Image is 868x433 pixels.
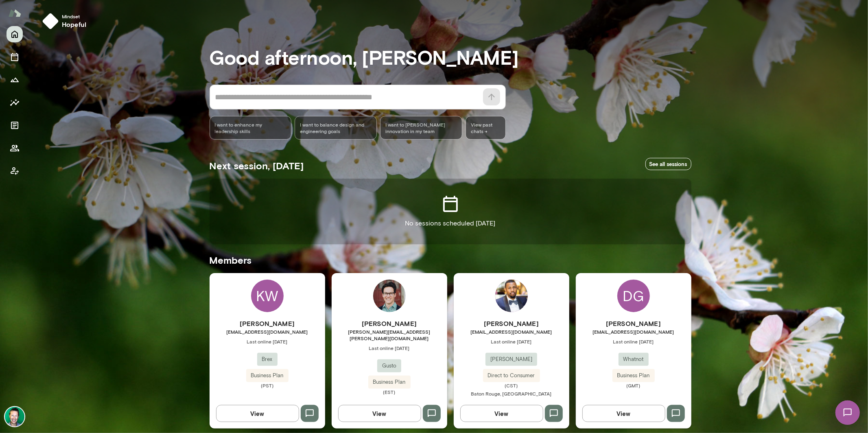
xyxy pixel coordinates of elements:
[454,328,569,335] span: [EMAIL_ADDRESS][DOMAIN_NAME]
[295,116,377,140] div: I want to balance design and engineering goals
[8,5,21,21] img: Mento
[338,405,421,422] button: View
[377,362,401,370] span: Gusto
[454,319,569,328] h6: [PERSON_NAME]
[7,49,23,65] button: Sessions
[582,405,665,422] button: View
[405,219,496,228] p: No sessions scheduled [DATE]
[210,46,691,68] h3: Good afternoon, [PERSON_NAME]
[42,13,59,29] img: mindset
[471,391,552,396] span: Baton Rouge, [GEOGRAPHIC_DATA]
[332,389,447,395] span: (EST)
[210,159,304,172] h5: Next session, [DATE]
[300,121,372,134] span: I want to balance design and engineering goals
[210,338,325,345] span: Last online [DATE]
[210,382,325,389] span: (PST)
[385,121,457,134] span: I want to [PERSON_NAME] innovation in my team
[39,10,93,33] button: Mindsethopeful
[246,372,289,380] span: Business Plan
[617,280,650,312] div: DG
[645,158,691,171] a: See all sessions
[257,355,278,363] span: Brex
[7,140,23,156] button: Members
[454,382,569,389] span: (CST)
[483,372,540,380] span: Direct to Consumer
[368,378,411,386] span: Business Plan
[5,407,24,426] img: Brian Lawrence
[210,254,691,267] h5: Members
[576,382,691,389] span: (GMT)
[7,117,23,133] button: Documents
[460,405,543,422] button: View
[62,20,86,29] h6: hopeful
[210,116,292,140] div: I want to enhance my leadership skills
[380,116,462,140] div: I want to [PERSON_NAME] innovation in my team
[619,355,649,363] span: Whatnot
[210,328,325,335] span: [EMAIL_ADDRESS][DOMAIN_NAME]
[576,338,691,345] span: Last online [DATE]
[485,355,537,363] span: [PERSON_NAME]
[215,121,286,134] span: I want to enhance my leadership skills
[332,319,447,328] h6: [PERSON_NAME]
[7,94,23,111] button: Insights
[216,405,299,422] button: View
[495,280,528,312] img: Anthony Buchanan
[7,26,23,42] button: Home
[576,319,691,328] h6: [PERSON_NAME]
[373,280,406,312] img: Daniel Flynn
[332,345,447,351] span: Last online [DATE]
[251,280,284,312] div: KW
[576,328,691,335] span: [EMAIL_ADDRESS][DOMAIN_NAME]
[612,372,655,380] span: Business Plan
[7,72,23,88] button: Growth Plan
[7,163,23,179] button: Client app
[210,319,325,328] h6: [PERSON_NAME]
[466,116,505,140] span: View past chats ->
[332,328,447,341] span: [PERSON_NAME][EMAIL_ADDRESS][PERSON_NAME][DOMAIN_NAME]
[62,13,86,20] span: Mindset
[454,338,569,345] span: Last online [DATE]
